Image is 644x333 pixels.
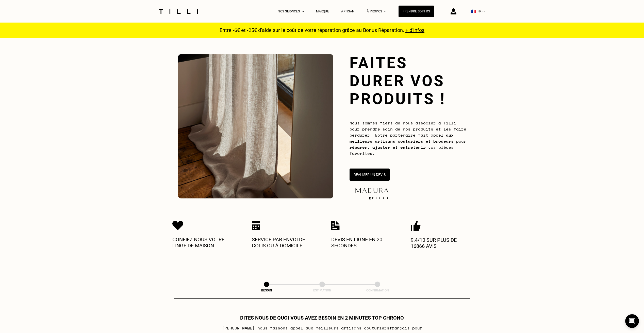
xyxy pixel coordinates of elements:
img: Icon [331,221,340,230]
b: aux meilleurs artisans couturiers et brodeurs [350,132,454,144]
img: Icon [411,221,421,231]
img: Icon [172,221,184,230]
a: Marque [316,10,329,13]
a: Prendre soin ici [399,6,434,17]
span: 🇫🇷 [471,9,476,14]
img: Logo du service de couturière Tilli [157,9,200,14]
p: Devis en ligne en 20 secondes [331,236,392,249]
img: menu déroulant [483,11,485,12]
button: Réaliser un devis [350,169,390,181]
img: logo Tilli [367,197,390,199]
img: Menu déroulant à propos [384,11,386,12]
p: 9.4/10 sur plus de 16866 avis [411,237,472,249]
p: Confiez nous votre linge de maison [172,236,233,249]
h1: Faites durer vos produits ! [350,54,466,108]
img: icône connexion [451,8,456,14]
span: Nous sommes fiers de nous associer à Tilli pour prendre soin de nos produits et les faire perdure... [350,120,466,156]
b: réparer, ajuster et entretenir [350,144,426,150]
div: Confirmation [352,289,403,292]
img: Menu déroulant [302,11,304,12]
div: Estimation [297,289,348,292]
div: Besoin [241,289,292,292]
p: Entre -6€ et -25€ d’aide sur le coût de votre réparation grâce au Bonus Réparation. [217,27,427,33]
a: Artisan [341,10,355,13]
p: Service par envoi de colis ou à domicile [252,236,313,249]
a: + d’infos [405,27,424,33]
img: Icon [252,221,260,230]
h1: Dites nous de quoi vous avez besoin en 2 minutes top chrono [240,315,404,321]
img: maduraLogo-5877f563076e9857a9763643b83271db.png [354,187,390,194]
